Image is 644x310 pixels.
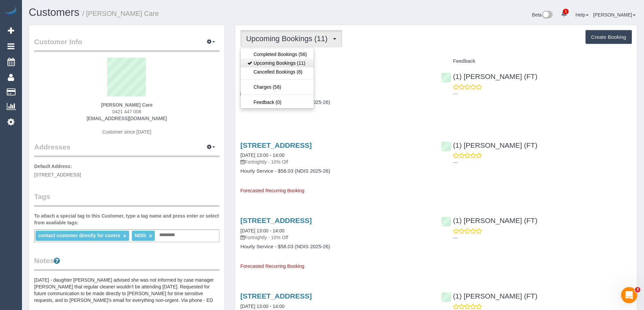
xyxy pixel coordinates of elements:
h4: Feedback [441,58,632,64]
small: / [PERSON_NAME] Care [82,10,159,17]
span: 0421 447 008 [112,109,141,114]
a: × [123,233,126,239]
a: Customers [29,6,79,18]
p: --- [453,90,632,97]
a: Help [575,12,589,18]
legend: Tags [34,192,219,207]
span: contact customer directly for covers [38,233,120,238]
a: [DATE] 13:00 - 14:00 [240,152,284,158]
img: Automaid Logo [4,7,18,16]
a: × [149,233,152,239]
a: [EMAIL_ADDRESS][DOMAIN_NAME] [87,116,167,121]
a: [DATE] 13:00 - 14:00 [240,228,284,233]
h4: Hourly Service - $58.03 (NDIS 2025-26) [240,100,431,105]
span: NDIS [135,233,146,238]
a: [STREET_ADDRESS] [240,141,312,149]
img: New interface [542,11,553,20]
a: (1) [PERSON_NAME] (FT) [441,73,538,80]
a: Charges (58) [241,83,314,91]
a: (1) [PERSON_NAME] (FT) [441,217,538,224]
a: (1) [PERSON_NAME] (FT) [441,292,538,300]
span: [STREET_ADDRESS] [34,172,81,177]
a: Feedback (0) [241,98,314,107]
p: Fortnightly - 10% Off [240,234,431,241]
a: (1) [PERSON_NAME] (FT) [441,141,538,149]
button: Upcoming Bookings (11) [240,30,342,47]
a: 1 [557,7,571,22]
label: Default Address: [34,163,72,170]
p: --- [453,234,632,241]
button: Create Booking [586,30,632,44]
h4: Hourly Service - $58.03 (NDIS 2025-26) [240,244,431,250]
span: 3 [635,287,640,292]
a: [STREET_ADDRESS] [240,292,312,300]
iframe: Intercom live chat [621,287,637,303]
label: To attach a special tag to this Customer, type a tag name and press enter or select from availabl... [34,213,219,226]
span: Forecasted Recurring Booking [240,263,304,269]
a: [PERSON_NAME] [593,12,636,18]
h4: Hourly Service - $58.03 (NDIS 2025-26) [240,168,431,174]
a: Upcoming Bookings (11) [241,59,314,67]
legend: Customer Info [34,37,219,52]
a: [STREET_ADDRESS] [240,217,312,224]
legend: Notes [34,256,219,271]
span: Customer since [DATE] [102,129,151,135]
p: Fortnightly - 10% Off [240,159,431,165]
a: Beta [532,12,553,18]
strong: [PERSON_NAME] Care [101,102,152,108]
span: Upcoming Bookings (11) [246,34,331,43]
span: 1 [563,9,569,14]
a: Cancelled Bookings (8) [241,67,314,76]
a: Completed Bookings (56) [241,50,314,59]
a: [DATE] 13:00 - 14:00 [240,304,284,309]
p: Fortnightly - 10% Off [240,90,431,97]
h4: Service [240,58,431,64]
span: Forecasted Recurring Booking [240,188,304,193]
p: --- [453,159,632,166]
